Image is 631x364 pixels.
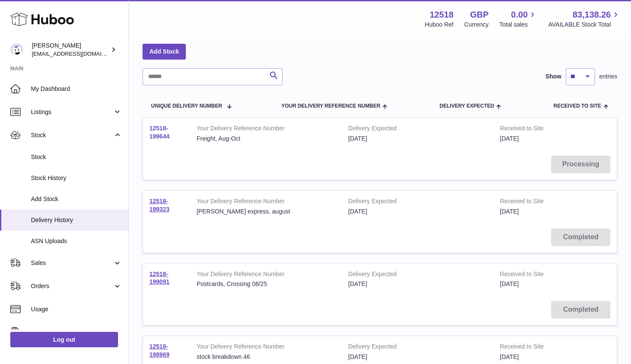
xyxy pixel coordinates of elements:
span: ASN Uploads [31,237,122,245]
span: entries [599,72,617,81]
a: 12518-199091 [149,271,170,286]
strong: 12518 [430,9,454,21]
strong: Delivery Expected [348,124,487,135]
span: Stock History [31,174,122,182]
div: [DATE] [348,280,487,288]
strong: Received to Site [500,197,573,208]
strong: Delivery Expected [348,197,487,208]
strong: Delivery Expected [348,270,487,280]
strong: Your Delivery Reference Number [197,343,335,353]
div: Currency [464,21,489,29]
span: Delivery History [31,216,122,224]
a: 0.00 Total sales [499,9,537,29]
div: stock breakdown 46 [197,353,335,361]
span: Usage [31,305,122,313]
span: Stock [31,131,113,139]
span: Delivery Expected [440,103,494,109]
span: Received to Site [553,103,601,109]
span: [DATE] [500,208,519,215]
div: Huboo Ref [425,21,454,29]
div: Freight, Aug-Oct [197,135,335,143]
strong: Your Delivery Reference Number [197,197,335,208]
strong: Delivery Expected [348,343,487,353]
div: Postcards, Crossing 08/25 [197,280,335,288]
div: [PERSON_NAME] [32,42,109,58]
label: Show [546,72,561,81]
a: 12518-198969 [149,343,170,358]
strong: Received to Site [500,270,573,280]
span: 83,138.26 [573,9,611,21]
div: [PERSON_NAME] express, august [197,208,335,216]
span: 0.00 [511,9,528,21]
span: Sales [31,259,113,267]
a: 83,138.26 AVAILABLE Stock Total [548,9,621,29]
span: Total sales [499,21,537,29]
span: Invoicing and Payments [31,328,113,337]
span: [DATE] [500,135,519,142]
span: Add Stock [31,195,122,203]
a: Log out [10,332,118,347]
div: [DATE] [348,135,487,143]
img: caitlin@fancylamp.co [10,43,23,56]
strong: Your Delivery Reference Number [197,270,335,280]
span: [DATE] [500,280,519,287]
span: AVAILABLE Stock Total [548,21,621,29]
strong: Your Delivery Reference Number [197,124,335,135]
span: My Dashboard [31,85,122,93]
span: Orders [31,282,113,290]
span: Your Delivery Reference Number [281,103,380,109]
span: Unique Delivery Number [151,103,222,109]
div: [DATE] [348,208,487,216]
div: [DATE] [348,353,487,361]
span: [EMAIL_ADDRESS][DOMAIN_NAME] [32,50,126,57]
a: 12518-199644 [149,125,170,140]
span: Listings [31,108,113,116]
strong: Received to Site [500,343,573,353]
strong: GBP [470,9,488,21]
span: Stock [31,153,122,161]
strong: Received to Site [500,124,573,135]
a: Add Stock [143,44,186,59]
a: 12518-199323 [149,198,170,213]
span: [DATE] [500,353,519,360]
